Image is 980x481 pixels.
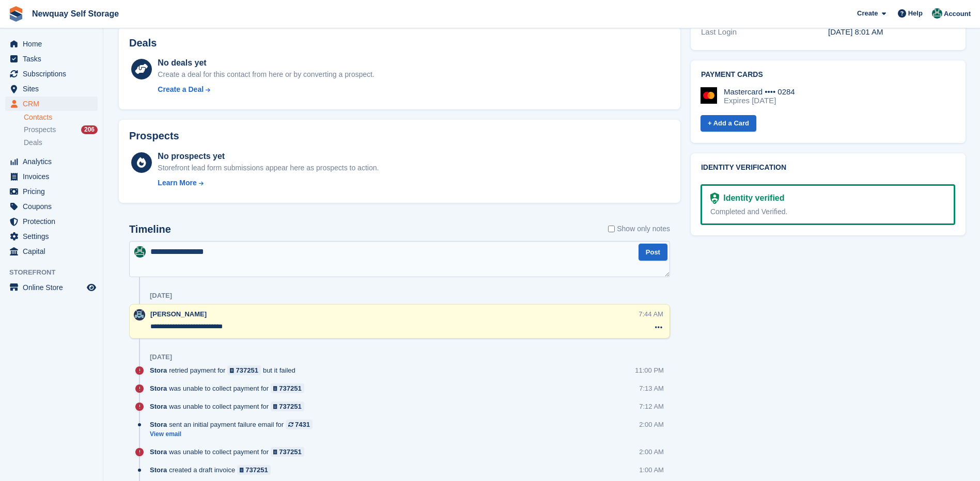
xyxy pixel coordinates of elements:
[608,223,615,234] input: Show only notes
[295,420,310,429] div: 7431
[24,138,42,148] span: Deals
[150,365,301,375] div: retried payment for but it failed
[158,84,374,95] a: Create a Deal
[24,137,98,148] a: Deals
[158,84,204,95] div: Create a Deal
[710,193,719,204] img: Identity Verification Ready
[5,52,98,66] a: menu
[639,465,664,475] div: 1:00 AM
[150,292,172,300] div: [DATE]
[271,447,304,457] a: 737251
[23,280,85,295] span: Online Store
[701,115,756,132] a: + Add a Card
[150,365,167,375] span: Stora
[129,37,157,49] h2: Deals
[5,244,98,259] a: menu
[724,87,795,97] div: Mastercard •••• 0284
[236,365,258,375] div: 737251
[719,192,784,204] div: Identity verified
[5,184,98,199] a: menu
[129,223,171,235] h2: Timeline
[701,26,828,38] div: Last Login
[150,447,167,457] span: Stora
[158,178,379,188] a: Learn More
[150,420,167,429] span: Stora
[23,52,85,66] span: Tasks
[724,96,795,105] div: Expires [DATE]
[23,199,85,214] span: Coupons
[710,206,945,217] div: Completed and Verified.
[5,214,98,229] a: menu
[24,124,98,135] a: Prospects 206
[23,97,85,111] span: CRM
[150,383,309,393] div: was unable to collect payment for
[23,169,85,184] span: Invoices
[158,163,379,173] div: Storefront lead form submissions appear here as prospects to action.
[639,420,664,429] div: 2:00 AM
[150,420,318,429] div: sent an initial payment failure email for
[23,244,85,259] span: Capital
[150,310,207,318] span: [PERSON_NAME]
[237,465,271,475] a: 737251
[28,5,123,22] a: Newquay Self Storage
[701,164,955,172] h2: Identity verification
[932,8,942,19] img: JON
[158,69,374,80] div: Create a deal for this contact from here or by converting a prospect.
[150,465,167,475] span: Stora
[5,67,98,81] a: menu
[158,178,196,188] div: Learn More
[150,353,172,361] div: [DATE]
[81,125,98,134] div: 206
[23,214,85,229] span: Protection
[5,82,98,96] a: menu
[279,447,301,457] div: 737251
[701,87,717,104] img: Mastercard Logo
[23,154,85,169] span: Analytics
[23,229,85,244] span: Settings
[639,244,667,261] button: Post
[5,97,98,111] a: menu
[24,113,98,122] a: Contacts
[150,430,318,439] a: View email
[5,154,98,169] a: menu
[828,27,883,36] time: 2022-04-25 07:01:29 UTC
[134,246,146,258] img: JON
[150,383,167,393] span: Stora
[639,383,664,393] div: 7:13 AM
[158,150,379,163] div: No prospects yet
[271,402,304,411] a: 737251
[134,309,145,320] img: Colette Pearce
[608,223,670,234] label: Show only notes
[23,184,85,199] span: Pricing
[150,402,167,411] span: Stora
[286,420,313,429] a: 7431
[639,447,664,457] div: 2:00 AM
[279,402,301,411] div: 737251
[23,37,85,51] span: Home
[150,465,276,475] div: created a draft invoice
[639,402,664,411] div: 7:12 AM
[9,267,103,278] span: Storefront
[227,365,261,375] a: 737251
[245,465,268,475] div: 737251
[23,82,85,96] span: Sites
[639,309,663,319] div: 7:44 AM
[857,8,878,19] span: Create
[701,71,955,79] h2: Payment cards
[5,37,98,51] a: menu
[158,57,374,69] div: No deals yet
[635,365,664,375] div: 11:00 PM
[279,383,301,393] div: 737251
[150,402,309,411] div: was unable to collect payment for
[944,9,971,19] span: Account
[5,169,98,184] a: menu
[24,125,56,135] span: Prospects
[8,6,24,22] img: stora-icon-8386f47178a22dfd0bd8f6a31ec36ba5ce8667c1dd55bd0f319d3a0aa187defe.svg
[85,281,98,294] a: Preview store
[129,130,179,142] h2: Prospects
[5,199,98,214] a: menu
[5,229,98,244] a: menu
[271,383,304,393] a: 737251
[5,280,98,295] a: menu
[908,8,923,19] span: Help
